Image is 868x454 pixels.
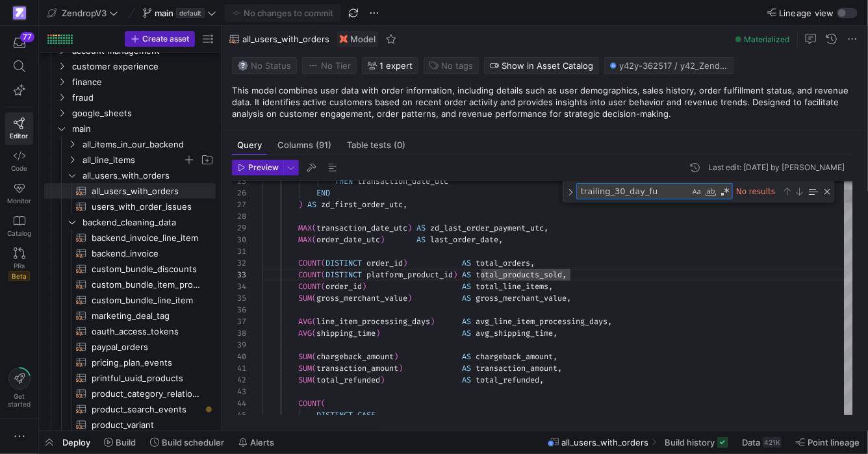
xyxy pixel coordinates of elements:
[312,363,316,373] span: (
[232,160,283,175] button: Preview
[557,363,562,373] span: ,
[298,363,312,373] span: SUM
[162,437,224,448] span: Build scheduler
[565,181,576,203] div: Toggle Replace
[92,184,201,199] span: all_users_with_orders​​​​​​​​​​
[321,398,325,409] span: (
[407,223,412,233] span: )
[806,184,820,199] div: Find in Selection (⌥⌘L)
[362,281,366,292] span: )
[44,199,216,214] div: Press SPACE to select this row.
[325,258,362,268] span: DISTINCT
[316,293,407,303] span: gross_merchant_value
[476,293,567,303] span: gross_merchant_value
[232,210,246,222] div: 28
[316,223,407,233] span: transaction_date_utc
[116,437,136,448] span: Build
[376,328,380,338] span: )
[744,34,789,44] span: Materialized
[232,339,246,351] div: 39
[44,58,216,74] div: Press SPACE to select this row.
[316,316,430,327] span: line_item_processing_days
[232,351,246,362] div: 40
[92,418,201,433] span: product_variant​​​​​​​​​​
[92,340,201,355] span: paypal_orders​​​​​​​​​​
[238,60,248,71] img: No status
[308,60,318,71] img: No tier
[790,431,865,453] button: Point lineage
[782,186,792,197] div: Previous Match (⇧Enter)
[44,246,216,261] a: backend_invoice​​​​​​​​​​
[462,258,471,268] span: AS
[822,186,832,197] div: Close (Escape)
[72,106,214,121] span: google_sheets
[553,328,557,338] span: ,
[7,229,31,237] span: Catalog
[298,281,321,292] span: COUNT
[362,57,418,74] button: 1 expert
[232,397,246,409] div: 44
[544,223,548,233] span: ,
[424,57,479,74] button: No tags
[176,8,205,18] span: default
[232,327,246,339] div: 38
[232,281,246,292] div: 34
[14,262,25,270] span: PRs
[44,292,216,308] a: custom_bundle_line_item​​​​​​​​​​
[530,258,535,268] span: ,
[347,141,405,149] span: Table tests
[142,34,189,44] span: Create asset
[476,258,530,268] span: total_orders
[44,308,216,323] a: marketing_deal_tag​​​​​​​​​​
[5,362,33,413] button: Getstarted
[8,392,31,408] span: Get started
[736,431,787,453] button: Data421K
[44,417,216,433] div: Press SPACE to select this row.
[307,199,316,210] span: AS
[316,234,380,245] span: order_date_utc
[779,8,834,18] span: Lineage view
[44,417,216,433] a: product_variant​​​​​​​​​​
[92,246,201,261] span: backend_invoice​​​​​​​​​​
[316,375,380,385] span: total_refunded
[562,437,649,448] span: all_users_with_orders
[277,141,331,149] span: Columns
[44,183,216,199] div: Press SPACE to select this row.
[232,222,246,234] div: 29
[794,186,804,197] div: Next Match (Enter)
[619,60,728,71] span: y42y-362517 / y42_ZendropV3_main / all_users_with_orders
[92,262,201,277] span: custom_bundle_discounts​​​​​​​​​​
[298,258,321,268] span: COUNT
[430,223,544,233] span: zd_last_order_payment_utc
[321,281,325,292] span: (
[298,351,312,362] span: SUM
[298,375,312,385] span: SUM
[44,323,216,339] div: Press SPACE to select this row.
[92,199,201,214] span: users_with_order_issues​​​​​​​​​​
[659,431,734,453] button: Build history
[484,57,599,74] button: Show in Asset Catalog
[5,210,33,242] a: Catalog
[44,5,121,21] button: ZendropV3
[232,374,246,386] div: 42
[44,152,216,168] div: Press SPACE to select this row.
[366,270,453,280] span: platform_product_id
[312,293,316,303] span: (
[83,215,214,230] span: backend_cleaning_data
[232,187,246,199] div: 26
[44,386,216,401] div: Press SPACE to select this row.
[232,199,246,210] div: 27
[735,183,780,199] div: No results
[44,401,216,417] div: Press SPACE to select this row.
[380,375,385,385] span: )
[416,223,426,233] span: AS
[232,304,246,316] div: 36
[44,323,216,339] a: oauth_access_tokens​​​​​​​​​​
[44,230,216,246] a: backend_invoice_line_item​​​​​​​​​​
[155,8,173,18] span: main
[398,363,403,373] span: )
[476,316,607,327] span: avg_line_item_processing_days
[539,375,544,385] span: ,
[44,339,216,355] div: Press SPACE to select this row.
[232,316,246,327] div: 37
